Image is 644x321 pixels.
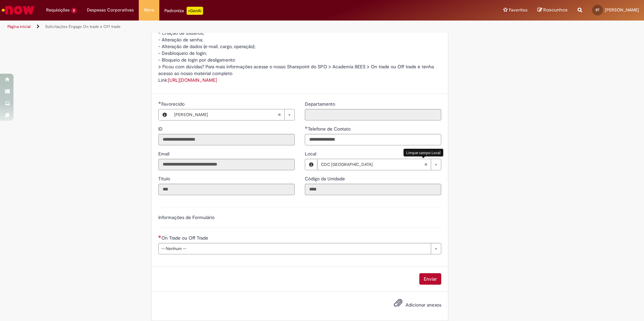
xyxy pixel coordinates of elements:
a: [URL][DOMAIN_NAME] [168,77,217,83]
label: Informações de Formulário [158,214,215,220]
a: CDC [GEOGRAPHIC_DATA]Limpar campo Local [317,159,441,170]
span: Somente leitura - Email [158,151,171,157]
label: Somente leitura - ID [158,126,164,132]
span: Somente leitura - Departamento [305,101,336,107]
span: -- Nenhum -- [161,243,427,254]
button: Adicionar anexos [392,297,404,312]
a: Rascunhos [538,7,568,13]
span: Obrigatório Preenchido [158,101,161,104]
input: Telefone de Contato [305,134,441,145]
div: Padroniza [164,7,203,15]
span: Rascunhos [543,7,568,13]
button: Favorecido, Visualizar este registro Sandriny Toigo [159,109,171,120]
input: Departamento [305,109,441,120]
span: 2 [71,8,77,13]
span: Somente leitura - Título [158,176,171,182]
input: Código da Unidade [305,184,441,195]
span: [PERSON_NAME] [174,109,278,120]
span: More [144,7,154,13]
label: Somente leitura - Email [158,150,171,157]
span: Necessários [158,235,161,238]
span: Favoritos [509,7,527,13]
a: Solicitações Engage On trade e Off trade [45,24,121,29]
span: Somente leitura - ID [158,126,164,132]
button: Enviar [419,273,441,285]
a: Página inicial [7,24,31,29]
span: ST [595,8,600,12]
p: Utilize essa oferta para realizar: - Criação de usuários; - Alteração de senha; - Alteração de da... [158,23,441,83]
span: Necessários - Favorecido [161,101,186,107]
input: Título [158,184,295,195]
span: Despesas Corporativas [87,7,134,13]
span: [PERSON_NAME] [605,7,639,13]
p: +GenAi [187,7,203,15]
a: [PERSON_NAME]Limpar campo Favorecido [171,109,294,120]
span: Somente leitura - Código da Unidade [305,176,346,182]
img: ServiceNow [1,3,35,17]
span: Obrigatório Preenchido [305,126,308,129]
span: CDC [GEOGRAPHIC_DATA] [321,159,424,170]
button: Local, Visualizar este registro CDC Rio Verde [305,159,317,170]
span: Telefone de Contato [308,126,352,132]
ul: Trilhas de página [5,21,424,33]
abbr: Limpar campo Local [421,159,431,170]
label: Somente leitura - Código da Unidade [305,175,346,182]
span: Adicionar anexos [406,302,441,308]
span: On Trade ou Off Trade [161,235,210,241]
label: Somente leitura - Departamento [305,101,336,107]
input: ID [158,134,295,145]
input: Email [158,159,295,170]
label: Somente leitura - Título [158,175,171,182]
abbr: Limpar campo Favorecido [274,109,284,120]
span: Local [305,151,318,157]
div: Limpar campo Local [404,149,443,156]
span: Requisições [46,7,70,13]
